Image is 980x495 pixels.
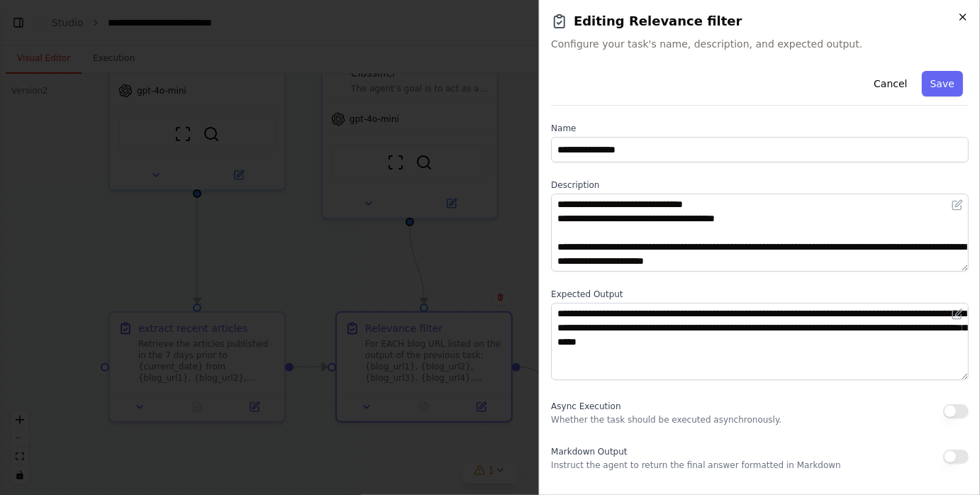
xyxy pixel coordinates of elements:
[551,37,969,51] span: Configure your task's name, description, and expected output.
[551,447,627,457] span: Markdown Output
[551,11,969,31] h2: Editing Relevance filter
[949,196,966,213] button: Open in editor
[551,179,969,191] label: Description
[551,123,969,134] label: Name
[551,401,620,411] span: Async Execution
[865,71,915,96] button: Cancel
[551,289,969,300] label: Expected Output
[551,460,841,471] p: Instruct the agent to return the final answer formatted in Markdown
[949,306,966,323] button: Open in editor
[922,71,963,96] button: Save
[551,414,781,426] p: Whether the task should be executed asynchronously.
